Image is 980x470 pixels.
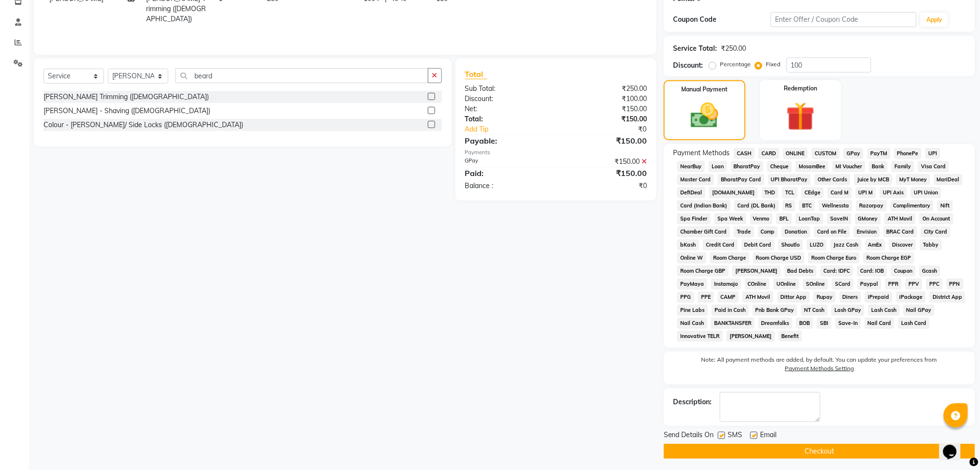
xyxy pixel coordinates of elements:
[911,187,941,198] span: UPI Union
[673,44,717,54] div: Service Total:
[682,100,727,132] img: _cash.svg
[926,279,943,290] span: PPC
[673,355,965,377] label: Note: All payment methods are added, by default. You can update your preferences from
[458,84,556,94] div: Sub Total:
[677,331,723,342] span: Innovative TELR
[710,252,749,264] span: Room Charge
[44,92,209,102] div: [PERSON_NAME] Trimming ([DEMOGRAPHIC_DATA])
[731,161,764,172] span: BharatPay
[776,213,792,224] span: BFL
[572,124,654,134] div: ₹0
[745,279,770,290] span: COnline
[761,430,777,442] span: Email
[857,265,887,277] span: Card: IOB
[664,444,975,459] button: Checkout
[758,226,778,237] span: Comp
[556,181,654,191] div: ₹0
[677,161,705,172] span: NearBuy
[44,120,243,130] div: Colour - [PERSON_NAME]/ Side Locks ([DEMOGRAPHIC_DATA])
[677,252,706,264] span: Online W
[759,148,779,159] span: CARD
[906,279,922,290] span: PPV
[891,265,916,277] span: Coupon
[937,200,953,211] span: Nift
[711,318,755,329] span: BANKTANSFER
[892,161,914,172] span: Family
[803,279,828,290] span: SOnline
[753,305,798,316] span: Pnb Bank GPay
[664,430,714,442] span: Send Details On
[779,331,803,342] span: Benefit
[677,213,711,224] span: Spa Finder
[753,252,805,264] span: Room Charge USD
[865,292,892,303] span: iPrepaid
[796,318,813,329] span: BOB
[727,331,775,342] span: [PERSON_NAME]
[855,213,881,224] span: GMoney
[880,187,907,198] span: UPI Axis
[856,187,877,198] span: UPI M
[777,99,824,134] img: _gift.svg
[925,148,940,159] span: UPI
[819,200,852,211] span: Wellnessta
[709,161,727,172] span: Loan
[889,239,916,250] span: Discover
[556,114,654,124] div: ₹150.00
[458,157,556,167] div: GPay
[784,84,817,93] label: Redemption
[858,279,882,290] span: Paypal
[759,318,793,329] span: Dreamfolks
[831,239,862,250] span: Jazz Cash
[677,187,705,198] span: DefiDeal
[778,239,803,250] span: Shoutlo
[783,200,796,211] span: RS
[677,226,730,237] span: Chamber Gift Card
[715,213,746,224] span: Spa Week
[677,239,699,250] span: bKash
[854,174,892,185] span: Juice by MCB
[868,305,900,316] span: Lash Cash
[867,148,891,159] span: PayTM
[885,213,916,224] span: ATH Movil
[732,265,781,277] span: [PERSON_NAME]
[817,318,832,329] span: SBI
[698,292,714,303] span: PPE
[458,124,572,134] a: Add Tip
[556,167,654,179] div: ₹150.00
[677,174,714,185] span: Master Card
[677,265,729,277] span: Room Charge GBP
[869,161,888,172] span: Bank
[734,148,755,159] span: CASH
[785,364,854,373] label: Payment Methods Setting
[782,226,810,237] span: Donation
[673,397,712,407] div: Description:
[920,213,953,224] span: On Account
[458,181,556,191] div: Balance :
[465,69,487,79] span: Total
[44,106,210,116] div: [PERSON_NAME] - Shaving ([DEMOGRAPHIC_DATA])
[820,265,853,277] span: Card: IDFC
[807,239,827,250] span: LUZO
[808,252,860,264] span: Room Charge Euro
[856,200,887,211] span: Razorpay
[556,84,654,94] div: ₹250.00
[827,213,851,224] span: SaveIN
[768,174,811,185] span: UPI BharatPay
[750,213,773,224] span: Venmo
[762,187,779,198] span: THD
[465,148,647,157] div: Payments
[832,279,854,290] span: SCard
[458,114,556,124] div: Total:
[767,161,792,172] span: Cheque
[458,135,556,147] div: Payable:
[556,135,654,147] div: ₹150.00
[840,292,862,303] span: Diners
[884,226,918,237] span: BRAC Card
[921,226,951,237] span: City Card
[734,226,754,237] span: Trade
[176,68,428,83] input: Search or Scan
[458,94,556,104] div: Discount:
[743,292,774,303] span: ATH Movil
[844,148,863,159] span: GPay
[556,94,654,104] div: ₹100.00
